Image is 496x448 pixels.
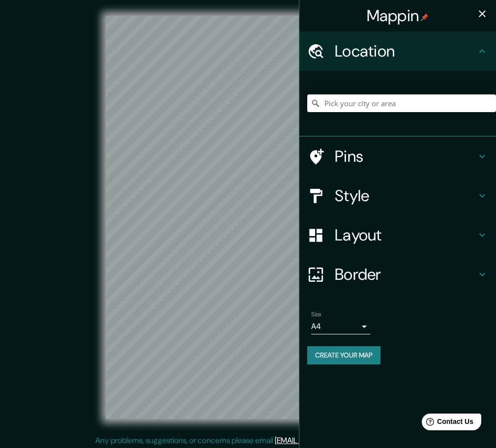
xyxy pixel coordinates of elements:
label: Size [311,310,321,319]
p: Any problems, suggestions, or concerns please email . [95,435,398,447]
img: pin-icon.png [421,13,429,21]
h4: Layout [335,225,476,245]
div: Location [299,31,496,71]
h4: Pins [335,147,476,166]
div: Pins [299,137,496,176]
iframe: Help widget launcher [408,410,485,437]
input: Pick your city or area [307,94,496,112]
h4: Border [335,265,476,284]
h4: Style [335,186,476,206]
a: [EMAIL_ADDRESS][DOMAIN_NAME] [275,435,396,446]
h4: Location [335,41,476,61]
div: Layout [299,215,496,255]
div: A4 [311,319,370,334]
button: Create your map [307,346,380,364]
canvas: Map [106,16,391,419]
h4: Mappin [367,6,429,26]
div: Style [299,176,496,215]
div: Border [299,255,496,294]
